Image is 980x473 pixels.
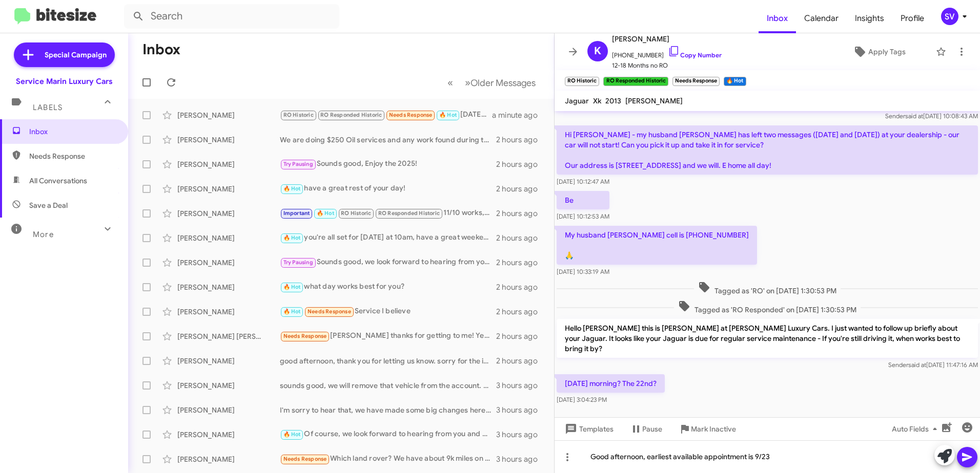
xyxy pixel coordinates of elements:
[459,72,542,93] button: Next
[283,456,327,462] span: Needs Response
[280,380,496,391] div: sounds good, we will remove that vehicle from the account. Have a great day!
[283,333,327,339] span: Needs Response
[280,281,496,293] div: what day works best for you?
[177,233,280,243] div: [PERSON_NAME]
[759,4,796,33] span: Inbox
[612,33,722,45] span: [PERSON_NAME]
[441,72,459,93] button: Previous
[557,212,609,220] span: [DATE] 10:12:53 AM
[29,151,116,161] span: Needs Response
[471,77,536,89] span: Older Messages
[672,77,720,86] small: Needs Response
[177,331,280,341] div: [PERSON_NAME] [PERSON_NAME]
[280,158,496,170] div: Sounds good, Enjoy the 2025!
[557,178,609,185] span: [DATE] 10:12:47 AM
[622,420,670,438] button: Pause
[177,405,280,415] div: [PERSON_NAME]
[892,4,932,33] a: Profile
[908,361,926,369] span: said at
[557,226,757,265] p: My husband [PERSON_NAME] cell is [PHONE_NUMBER] 🙏
[283,161,313,167] span: Try Pausing
[612,45,722,60] span: [PHONE_NUMBER]
[341,210,371,217] span: RO Historic
[496,208,546,219] div: 2 hours ago
[439,112,457,118] span: 🔥 Hot
[557,191,609,209] p: Be
[605,96,621,105] span: 2013
[177,429,280,440] div: [PERSON_NAME]
[625,96,683,105] span: [PERSON_NAME]
[283,112,314,118] span: RO Historic
[280,207,496,219] div: 11/10 works, what time works best for you?
[796,4,847,33] a: Calendar
[33,103,63,112] span: Labels
[496,380,546,391] div: 3 hours ago
[496,405,546,415] div: 3 hours ago
[177,135,280,145] div: [PERSON_NAME]
[29,126,116,137] span: Inbox
[177,307,280,317] div: [PERSON_NAME]
[827,42,931,61] button: Apply Tags
[177,356,280,366] div: [PERSON_NAME]
[565,96,589,105] span: Jaguar
[280,306,496,317] div: Service I believe
[668,51,722,59] a: Copy Number
[442,72,542,93] nav: Page navigation example
[378,210,440,217] span: RO Responded Historic
[496,356,546,366] div: 2 hours ago
[847,4,892,33] a: Insights
[565,77,599,86] small: RO Historic
[932,8,969,25] button: SV
[177,208,280,219] div: [PERSON_NAME]
[496,135,546,145] div: 2 hours ago
[177,282,280,292] div: [PERSON_NAME]
[496,429,546,440] div: 3 hours ago
[593,96,601,105] span: Xk
[496,233,546,243] div: 2 hours ago
[557,125,978,175] p: Hi [PERSON_NAME] - my husband [PERSON_NAME] has left two messages ([DATE] and [DATE]) at your dea...
[724,77,746,86] small: 🔥 Hot
[557,374,665,393] p: [DATE] morning? The 22nd?
[280,405,496,415] div: I'm sorry to hear that, we have made some big changes here in the service department and would li...
[496,454,546,464] div: 3 hours ago
[941,8,958,25] div: SV
[888,361,978,369] span: Sender [DATE] 11:47:16 AM
[29,176,87,186] span: All Conversations
[642,420,662,438] span: Pause
[283,431,301,438] span: 🔥 Hot
[868,42,906,61] span: Apply Tags
[283,210,310,217] span: Important
[447,76,453,89] span: «
[124,4,339,29] input: Search
[283,308,301,315] span: 🔥 Hot
[280,428,496,440] div: Of course, we look forward to hearing from you and getting your vehicle in for service.
[670,420,744,438] button: Mark Inactive
[283,185,301,192] span: 🔥 Hot
[280,356,496,366] div: good afternoon, thank you for letting us know. sorry for the inconvenience.
[885,112,978,120] span: Sender [DATE] 10:08:43 AM
[691,420,736,438] span: Mark Inactive
[16,76,113,87] div: Service Marin Luxury Cars
[557,319,978,358] p: Hello [PERSON_NAME] this is [PERSON_NAME] at [PERSON_NAME] Luxury Cars. I just wanted to follow u...
[283,284,301,290] span: 🔥 Hot
[694,281,841,296] span: Tagged as 'RO' on [DATE] 1:30:53 PM
[892,420,941,438] span: Auto Fields
[389,112,433,118] span: Needs Response
[14,42,115,67] a: Special Campaign
[557,396,607,403] span: [DATE] 3:04:23 PM
[283,259,313,266] span: Try Pausing
[177,257,280,268] div: [PERSON_NAME]
[492,110,546,120] div: a minute ago
[280,135,496,145] div: We are doing $250 Oil services and any work found during the complimentary multipoint inspection ...
[496,331,546,341] div: 2 hours ago
[496,307,546,317] div: 2 hours ago
[320,112,382,118] span: RO Responded Historic
[555,440,980,473] div: Good afternoon, earliest available appointment is 9/23
[496,184,546,194] div: 2 hours ago
[283,234,301,241] span: 🔥 Hot
[557,268,609,275] span: [DATE] 10:33:19 AM
[45,50,107,60] span: Special Campaign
